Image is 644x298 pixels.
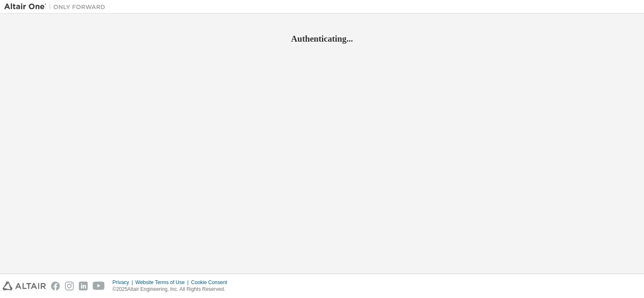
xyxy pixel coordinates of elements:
[65,282,74,290] img: instagram.svg
[79,282,88,290] img: linkedin.svg
[191,279,232,286] div: Cookie Consent
[4,3,110,11] img: Altair One
[93,282,105,290] img: youtube.svg
[4,33,640,44] h2: Authenticating...
[51,282,60,290] img: facebook.svg
[3,282,46,290] img: altair_logo.svg
[113,279,135,286] div: Privacy
[135,279,191,286] div: Website Terms of Use
[113,286,232,293] p: © 2025 Altair Engineering, Inc. All Rights Reserved.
